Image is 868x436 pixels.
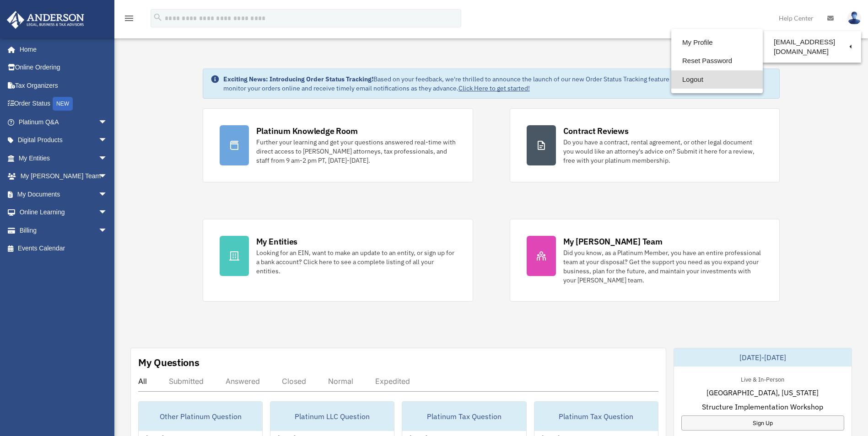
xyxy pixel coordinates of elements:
div: My Questions [138,356,199,369]
div: Based on your feedback, we're thrilled to announce the launch of our new Order Status Tracking fe... [223,74,772,93]
div: NEW [53,97,73,111]
a: Online Ordering [6,58,121,77]
a: menu [124,16,135,24]
div: All [138,377,147,386]
a: My Documentsarrow_drop_down [6,185,121,203]
span: [GEOGRAPHIC_DATA], [US_STATE] [706,387,819,398]
div: Further your learning and get your questions answered real-time with direct access to [PERSON_NAM... [256,138,456,165]
a: Events Calendar [6,239,121,258]
img: Anderson Advisors Platinum Portal [4,11,87,29]
a: Logout [671,70,763,89]
div: Live & In-Person [733,374,792,383]
div: Expedited [375,377,410,386]
a: Online Learningarrow_drop_down [6,203,121,222]
a: Click Here to get started! [458,84,530,92]
span: arrow_drop_down [98,185,117,204]
a: My Entitiesarrow_drop_down [6,149,121,167]
a: Contract Reviews Do you have a contract, rental agreement, or other legal document you would like... [510,108,780,182]
div: My Entities [256,236,297,247]
div: My [PERSON_NAME] Team [563,236,663,247]
div: Normal [328,377,353,386]
div: Platinum Tax Question [534,402,658,431]
a: Platinum Knowledge Room Further your learning and get your questions answered real-time with dire... [203,108,473,182]
a: Platinum Q&Aarrow_drop_down [6,113,121,131]
span: arrow_drop_down [98,203,117,222]
a: Order StatusNEW [6,95,121,113]
span: arrow_drop_down [98,167,117,186]
div: [DATE]-[DATE] [674,348,852,367]
a: [EMAIL_ADDRESS][DOMAIN_NAME] [763,33,861,60]
a: Tax Organizers [6,76,121,95]
div: Closed [282,377,306,386]
div: Submitted [169,377,204,386]
div: Other Platinum Question [139,402,262,431]
span: arrow_drop_down [98,221,117,240]
a: Reset Password [671,52,763,70]
i: search [153,12,163,22]
div: Answered [226,377,260,386]
i: menu [124,13,135,24]
strong: Exciting News: Introducing Order Status Tracking! [223,75,373,83]
a: My [PERSON_NAME] Teamarrow_drop_down [6,167,121,186]
div: Did you know, as a Platinum Member, you have an entire professional team at your disposal? Get th... [563,248,763,285]
div: Contract Reviews [563,125,629,137]
a: My [PERSON_NAME] Team Did you know, as a Platinum Member, you have an entire professional team at... [510,219,780,302]
span: Structure Implementation Workshop [702,401,823,412]
a: Billingarrow_drop_down [6,221,121,239]
a: My Entities Looking for an EIN, want to make an update to an entity, or sign up for a bank accoun... [203,219,473,302]
a: Home [6,40,117,58]
span: arrow_drop_down [98,113,117,132]
div: Platinum Tax Question [402,402,526,431]
a: Sign Up [681,415,844,431]
div: Looking for an EIN, want to make an update to an entity, or sign up for a bank account? Click her... [256,248,456,276]
a: My Profile [671,33,763,52]
div: Platinum LLC Question [270,402,394,431]
span: arrow_drop_down [98,149,117,168]
span: arrow_drop_down [98,131,117,150]
a: Digital Productsarrow_drop_down [6,131,121,149]
div: Platinum Knowledge Room [256,125,358,137]
img: User Pic [847,11,861,25]
div: Do you have a contract, rental agreement, or other legal document you would like an attorney's ad... [563,138,763,165]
